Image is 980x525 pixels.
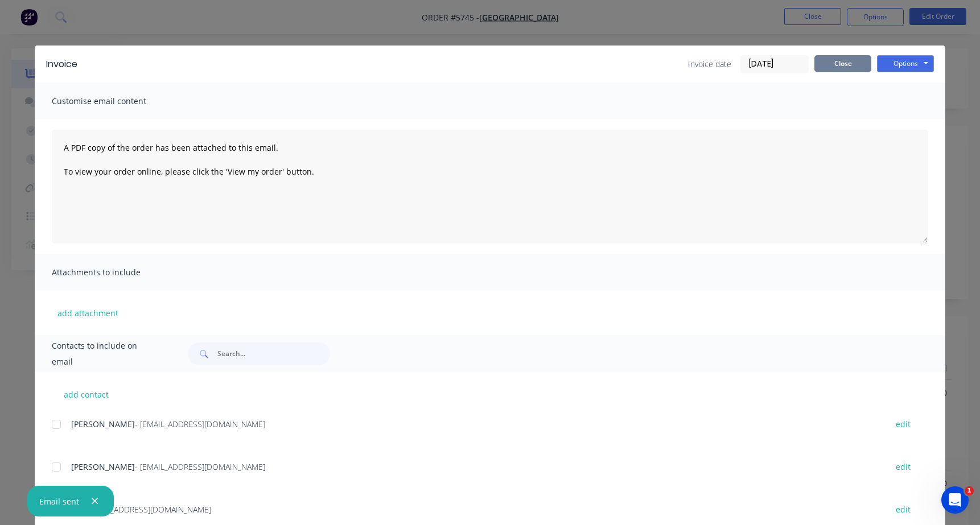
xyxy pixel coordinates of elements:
[52,264,177,280] span: Attachments to include
[965,486,974,495] span: 1
[81,504,211,515] span: - [EMAIL_ADDRESS][DOMAIN_NAME]
[52,338,159,370] span: Contacts to include on email
[39,495,79,507] div: Email sent
[217,342,330,365] input: Search...
[877,55,934,72] button: Options
[52,93,177,109] span: Customise email content
[52,386,120,403] button: add contact
[71,419,135,429] span: [PERSON_NAME]
[71,461,135,472] span: [PERSON_NAME]
[814,55,871,72] button: Close
[688,58,731,70] span: Invoice date
[941,486,969,514] iframe: Intercom live chat
[889,459,917,474] button: edit
[52,304,124,321] button: add attachment
[52,130,928,243] textarea: A PDF copy of the order has been attached to this email. To view your order online, please click ...
[135,419,265,429] span: - [EMAIL_ADDRESS][DOMAIN_NAME]
[889,416,917,432] button: edit
[135,461,265,472] span: - [EMAIL_ADDRESS][DOMAIN_NAME]
[46,57,77,71] div: Invoice
[889,502,917,517] button: edit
